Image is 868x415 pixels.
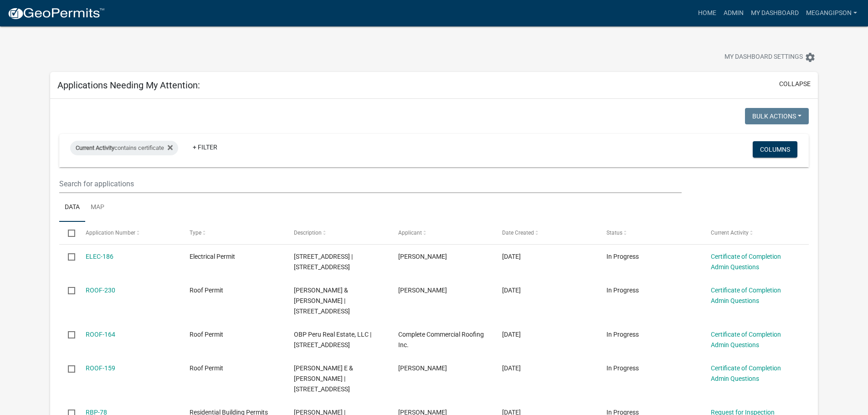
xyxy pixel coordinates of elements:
a: Certificate of Completion Admin Questions [711,253,781,271]
span: Dean Owens [398,364,447,372]
a: My Dashboard [747,5,802,22]
button: Columns [753,141,797,158]
span: James Taylor [398,253,447,260]
span: Electrical Permit [190,253,235,260]
span: In Progress [606,253,639,260]
span: My Dashboard Settings [724,52,803,63]
span: Status [606,230,622,236]
a: megangipson [802,5,861,22]
span: Date Created [502,230,534,236]
button: My Dashboard Settingssettings [717,48,823,66]
span: Current Activity [76,144,114,151]
a: Home [694,5,720,22]
span: 2090 E Lovers Lane Rd | 850 N Country Club Rd [294,253,353,271]
span: Owens, Dean E & Peggy L | 2385 W Main St [294,364,353,393]
a: Admin [720,5,747,22]
a: ROOF-230 [86,287,115,294]
a: Certificate of Completion Admin Questions [711,364,781,382]
span: Roof Permit [190,364,223,372]
button: collapse [779,79,811,89]
datatable-header-cell: Application Number [77,222,181,244]
datatable-header-cell: Type [181,222,285,244]
datatable-header-cell: Status [598,222,702,244]
i: settings [805,52,816,63]
span: 08/14/2025 [502,287,521,294]
span: Complete Commercial Roofing Inc. [398,331,484,348]
span: In Progress [606,364,639,372]
span: In Progress [606,331,639,338]
a: ROOF-159 [86,364,115,372]
a: ELEC-186 [86,253,113,260]
a: + Filter [185,139,225,155]
datatable-header-cell: Description [285,222,390,244]
a: ROOF-164 [86,331,115,338]
a: Certificate of Completion Admin Questions [711,287,781,304]
datatable-header-cell: Current Activity [702,222,806,244]
span: OBP Peru Real Estate, LLC | 1850 Matador St [294,331,371,348]
h5: Applications Needing My Attention: [57,80,200,91]
span: Roof Permit [190,331,223,338]
span: Current Activity [711,230,749,236]
datatable-header-cell: Applicant [390,222,494,244]
span: Roof Permit [190,287,223,294]
div: contains certificate [70,141,178,155]
span: Description [294,230,322,236]
span: Jeffery & Angela Moon | 4136 W BARBERRY LN [294,287,350,315]
span: 06/03/2024 [502,331,521,338]
span: 05/09/2024 [502,364,521,372]
datatable-header-cell: Date Created [493,222,598,244]
a: Certificate of Completion Admin Questions [711,331,781,348]
button: Bulk Actions [745,108,809,124]
a: Data [59,193,85,222]
span: 09/03/2025 [502,253,521,260]
span: Type [190,230,201,236]
input: Search for applications [59,174,681,193]
span: Herbert Parsons [398,287,447,294]
a: Map [85,193,110,222]
span: Applicant [398,230,422,236]
span: In Progress [606,287,639,294]
datatable-header-cell: Select [59,222,77,244]
span: Application Number [86,230,135,236]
